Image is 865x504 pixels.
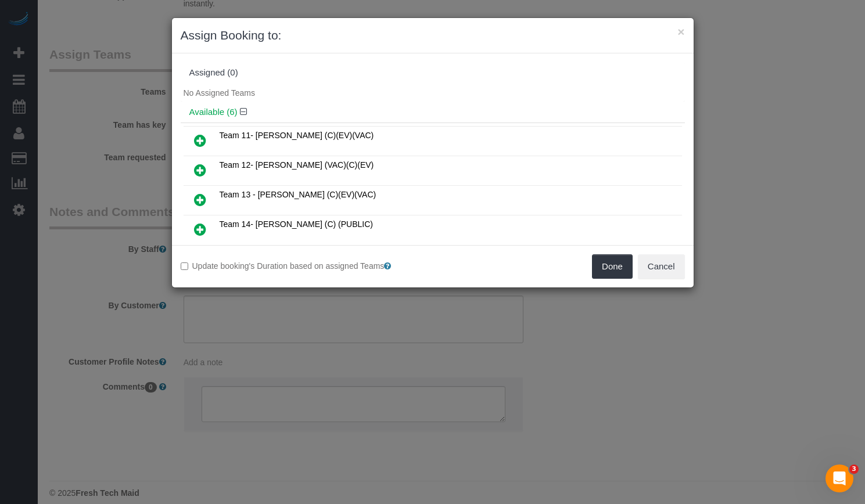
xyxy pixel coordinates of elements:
span: Team 14- [PERSON_NAME] (C) (PUBLIC) [220,219,374,229]
span: 3 [849,465,859,474]
span: No Assigned Teams [184,88,255,98]
button: × [677,26,684,38]
input: Update booking's Duration based on assigned Teams [181,262,188,270]
h4: Available (6) [189,107,676,117]
h3: Assign Booking to: [181,27,685,44]
span: Team 12- [PERSON_NAME] (VAC)(C)(EV) [220,160,374,170]
iframe: Intercom live chat [825,465,853,492]
button: Cancel [638,254,685,279]
div: Assigned (0) [189,68,676,78]
span: Team 13 - [PERSON_NAME] (C)(EV)(VAC) [220,190,376,199]
label: Update booking's Duration based on assigned Teams [181,260,424,272]
button: Done [592,254,633,279]
span: Team 11- [PERSON_NAME] (C)(EV)(VAC) [220,131,374,140]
